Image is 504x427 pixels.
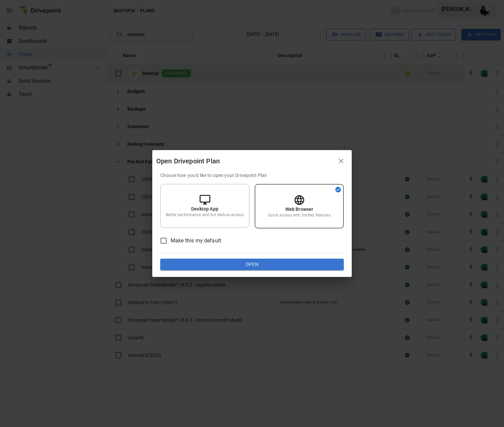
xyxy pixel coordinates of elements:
[160,259,344,271] button: Open
[160,172,344,179] p: Choose how you'd like to open your Drivepoint Plan
[285,206,314,213] p: Web Browser
[191,206,218,212] p: Desktop App
[171,237,221,245] span: Make this my default
[268,213,330,218] p: Quick access with limited features
[166,212,243,218] p: Better performance and full feature access
[156,156,334,166] div: Open Drivepoint Plan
